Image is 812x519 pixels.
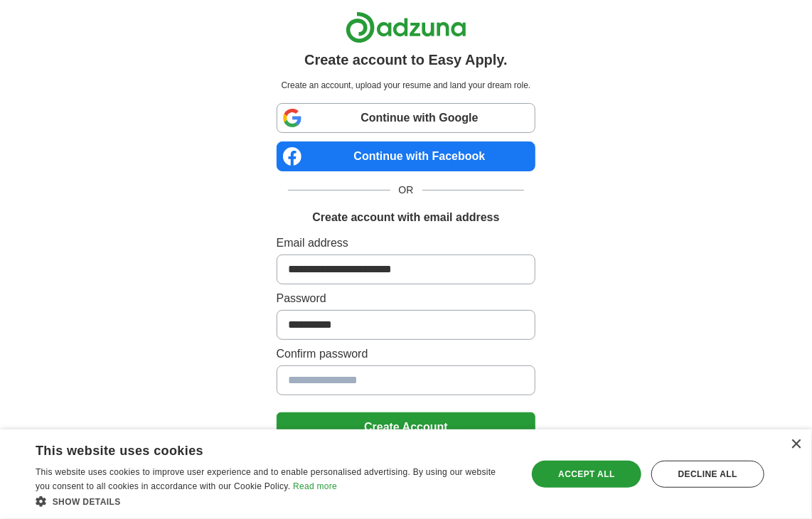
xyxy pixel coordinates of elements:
[36,494,513,508] div: Show details
[390,183,422,198] span: OR
[346,11,466,43] img: Adzuna logo
[277,412,536,442] button: Create Account
[304,49,508,70] h1: Create account to Easy Apply.
[36,467,496,491] span: This website uses cookies to improve user experience and to enable personalised advertising. By u...
[651,461,764,488] div: Decline all
[293,481,337,491] a: Read more, opens a new window
[277,103,536,133] a: Continue with Google
[312,209,499,226] h1: Create account with email address
[277,141,536,171] a: Continue with Facebook
[279,79,533,92] p: Create an account, upload your resume and land your dream role.
[277,290,536,307] label: Password
[532,461,641,488] div: Accept all
[277,346,536,363] label: Confirm password
[791,439,801,450] div: Close
[277,235,536,252] label: Email address
[36,438,477,459] div: This website uses cookies
[53,497,121,507] span: Show details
